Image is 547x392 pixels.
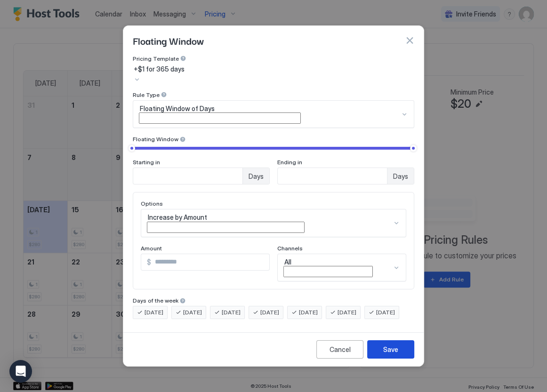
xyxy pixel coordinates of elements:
[284,258,291,266] span: All
[140,104,215,113] span: Floating Window of Days
[133,55,179,62] span: Pricing Template
[183,308,202,317] span: [DATE]
[277,245,303,252] span: Channels
[148,213,207,222] span: Increase by Amount
[133,159,160,166] span: Starting in
[9,360,32,383] div: Open Intercom Messenger
[376,308,395,317] span: [DATE]
[299,308,318,317] span: [DATE]
[338,308,356,317] span: [DATE]
[330,344,351,354] div: Cancel
[141,245,162,252] span: Amount
[367,340,414,359] button: Save
[249,172,264,181] span: Days
[133,168,242,184] input: Input Field
[145,308,163,317] span: [DATE]
[133,33,204,48] span: Floating Window
[383,344,398,354] div: Save
[260,308,279,317] span: [DATE]
[134,65,185,73] span: +$1 for 365 days
[222,308,241,317] span: [DATE]
[277,159,302,166] span: Ending in
[133,136,178,143] span: Floating Window
[151,254,269,270] input: Input Field
[316,340,363,359] button: Cancel
[133,91,160,98] span: Rule Type
[133,297,178,304] span: Days of the week
[278,168,387,184] input: Input Field
[147,258,151,266] span: $
[393,172,408,181] span: Days
[141,200,163,207] span: Options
